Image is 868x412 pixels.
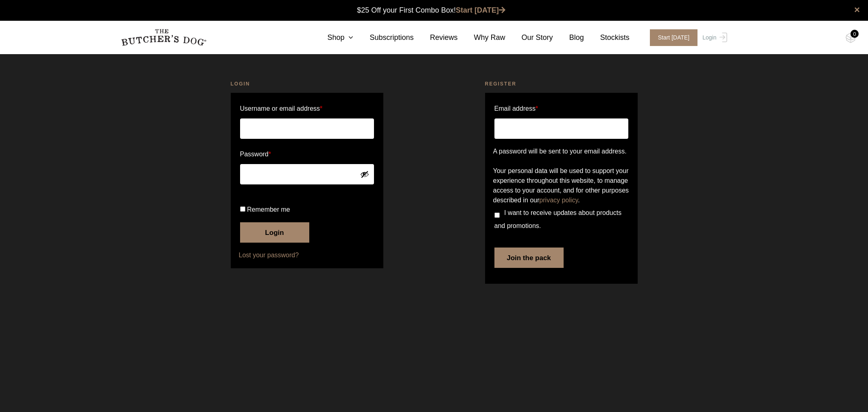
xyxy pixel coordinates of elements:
span: I want to receive updates about products and promotions. [494,209,622,229]
a: close [854,5,860,15]
button: Show password [360,170,369,179]
a: Stockists [584,32,630,43]
a: Login [700,29,727,46]
a: Shop [311,32,353,43]
a: Start [DATE] [456,6,505,14]
a: Reviews [414,32,458,43]
a: Our Story [505,32,553,43]
input: Remember me [240,206,245,212]
button: Join the pack [494,248,564,268]
h2: Register [485,80,638,88]
label: Username or email address [240,102,374,115]
div: 0 [851,30,859,38]
button: Login [240,222,309,243]
a: Blog [553,32,584,43]
span: Remember me [247,206,290,213]
h2: Login [231,80,383,88]
p: Your personal data will be used to support your experience throughout this website, to manage acc... [493,166,630,205]
a: privacy policy [539,197,578,204]
img: TBD_Cart-Empty.png [846,33,856,43]
a: Why Raw [458,32,505,43]
p: A password will be sent to your email address. [493,147,630,156]
a: Subscriptions [353,32,413,43]
label: Password [240,148,374,161]
a: Start [DATE] [642,29,701,46]
input: I want to receive updates about products and promotions. [494,213,500,218]
a: Lost your password? [239,250,375,260]
span: Start [DATE] [650,29,698,46]
label: Email address [494,102,538,115]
